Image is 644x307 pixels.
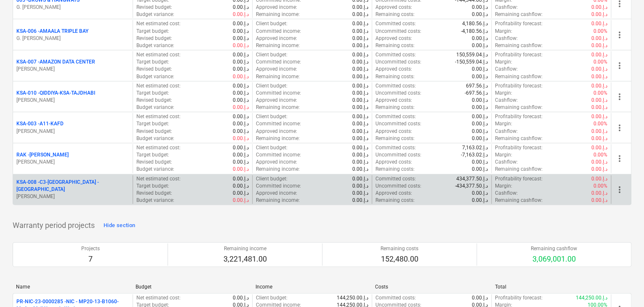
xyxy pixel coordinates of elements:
[375,120,421,127] p: Uncommitted costs :
[136,113,181,120] p: Net estimated cost :
[495,197,543,204] p: Remaining cashflow :
[256,73,300,80] p: Remaining income :
[256,183,301,190] p: Committed income :
[256,20,287,27] p: Client budget :
[233,183,249,190] p: 0.00د.إ.‏
[352,144,368,151] p: 0.00د.إ.‏
[233,58,249,66] p: 0.00د.إ.‏
[256,144,287,151] p: Client budget :
[465,90,488,97] p: -697.56د.إ.‏
[256,113,287,120] p: Client budget :
[591,135,607,142] p: 0.00د.إ.‏
[472,73,488,80] p: 0.00د.إ.‏
[256,197,300,204] p: Remaining income :
[375,104,415,111] p: Remaining costs :
[352,90,368,97] p: 0.00د.إ.‏
[136,97,172,104] p: Revised budget :
[256,82,287,90] p: Client budget :
[495,151,512,159] p: Margin :
[256,97,297,104] p: Approved income :
[472,128,488,135] p: 0.00د.إ.‏
[16,151,69,159] p: RAK - [PERSON_NAME]
[615,61,625,71] span: more_vert
[462,144,488,151] p: 7,163.02د.إ.‏
[375,159,412,166] p: Approved costs :
[233,51,249,58] p: 0.00د.إ.‏
[81,254,100,264] p: 7
[375,284,488,290] div: Costs
[591,66,607,73] p: 0.00د.إ.‏
[352,82,368,90] p: 0.00د.إ.‏
[531,245,577,252] p: Remaining cashflow
[224,245,267,252] p: Remaining income
[375,35,412,42] p: Approved costs :
[233,113,249,120] p: 0.00د.إ.‏
[233,97,249,104] p: 0.00د.إ.‏
[256,135,300,142] p: Remaining income :
[136,73,174,80] p: Budget variance :
[136,151,169,159] p: Target budget :
[16,28,129,42] div: KSA-006 -AMAALA TRIPLE BAYG. [PERSON_NAME]
[593,151,607,159] p: 0.00%
[495,159,518,166] p: Cashflow :
[375,166,415,173] p: Remaining costs :
[256,42,300,49] p: Remaining income :
[13,220,95,230] p: Warranty period projects
[375,58,421,66] p: Uncommitted costs :
[495,104,543,111] p: Remaining cashflow :
[136,166,174,173] p: Budget variance :
[352,73,368,80] p: 0.00د.إ.‏
[495,120,512,127] p: Margin :
[375,51,416,58] p: Committed costs :
[233,28,249,35] p: 0.00د.إ.‏
[352,58,368,66] p: 0.00د.إ.‏
[593,58,607,66] p: 0.00%
[16,35,129,42] p: G. [PERSON_NAME]
[233,73,249,80] p: 0.00د.إ.‏
[136,51,181,58] p: Net estimated cost :
[136,28,169,35] p: Target budget :
[495,51,543,58] p: Profitability forecast :
[16,179,129,193] p: KSA-008 - C3-[GEOGRAPHIC_DATA] -[GEOGRAPHIC_DATA]
[591,175,607,183] p: 0.00د.إ.‏
[136,135,174,142] p: Budget variance :
[256,28,301,35] p: Committed income :
[375,135,415,142] p: Remaining costs :
[136,159,172,166] p: Revised budget :
[352,35,368,42] p: 0.00د.إ.‏
[593,90,607,97] p: 0.00%
[101,219,137,232] button: Hide section
[256,4,297,11] p: Approved income :
[375,190,412,197] p: Approved costs :
[16,90,95,97] p: KSA-010 - QIDDIYA-KSA-TAJDHABI
[136,190,172,197] p: Revised budget :
[256,151,301,159] p: Committed income :
[233,175,249,183] p: 0.00د.إ.‏
[16,159,129,166] p: [PERSON_NAME]
[233,20,249,27] p: 0.00د.إ.‏
[495,58,512,66] p: Margin :
[224,254,267,264] p: 3,221,481.00
[256,159,297,166] p: Approved income :
[472,120,488,127] p: 0.00د.إ.‏
[256,190,297,197] p: Approved income :
[233,42,249,49] p: 0.00د.إ.‏
[591,128,607,135] p: 0.00د.إ.‏
[375,151,421,159] p: Uncommitted costs :
[495,97,518,104] p: Cashflow :
[16,28,88,35] p: KSA-006 - AMAALA TRIPLE BAY
[16,179,129,200] div: KSA-008 -C3-[GEOGRAPHIC_DATA] -[GEOGRAPHIC_DATA][PERSON_NAME]
[591,197,607,204] p: 0.00د.إ.‏
[352,113,368,120] p: 0.00د.إ.‏
[591,97,607,104] p: 0.00د.إ.‏
[495,284,608,290] div: Total
[81,245,100,252] p: Projects
[136,128,172,135] p: Revised budget :
[352,135,368,142] p: 0.00د.إ.‏
[576,294,607,302] p: 144,250.00د.إ.‏
[233,190,249,197] p: 0.00د.إ.‏
[591,113,607,120] p: 0.00د.إ.‏
[256,11,300,18] p: Remaining income :
[136,11,174,18] p: Budget variance :
[136,294,181,302] p: Net estimated cost :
